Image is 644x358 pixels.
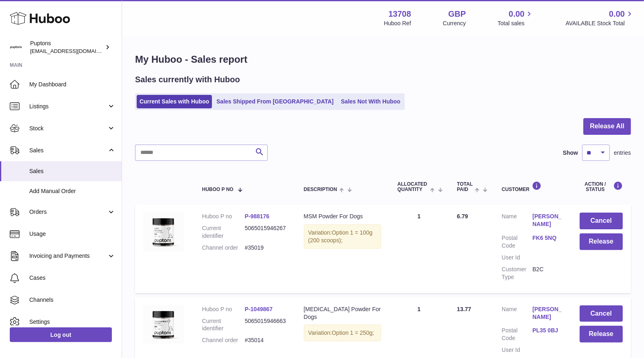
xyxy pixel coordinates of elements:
button: Release All [583,118,631,135]
button: Release [580,233,623,250]
span: Option 1 = 250g; [332,329,374,336]
span: 0.00 [609,9,625,20]
div: Variation: [304,325,382,341]
a: P-988176 [245,213,270,220]
img: TotalPetsGreenGlucosaminePowderForDogs_dd6352c2-2442-49ba-88d7-c540a549808f.jpg [143,305,184,344]
span: Usage [29,230,116,238]
span: Option 1 = 100g (200 scoops); [308,229,373,244]
a: P-1049867 [245,306,273,312]
div: Variation: [304,224,382,249]
dd: B2C [533,266,563,281]
span: Channels [29,296,116,304]
div: Puptons [30,40,103,55]
a: PL35 0BJ [533,327,563,334]
span: 0.00 [509,9,525,20]
strong: GBP [448,9,466,20]
span: 13.77 [457,306,471,312]
h1: My Huboo - Sales report [135,53,631,66]
span: entries [614,149,631,157]
dt: Name [502,213,533,230]
span: Add Manual Order [29,187,116,195]
dt: Postal Code [502,327,533,342]
span: Stock [29,125,107,132]
label: Show [563,149,578,157]
dt: Huboo P no [202,305,245,313]
div: [MEDICAL_DATA] Powder For Dogs [304,305,382,321]
dt: User Id [502,346,533,354]
dt: Customer Type [502,266,533,281]
span: 6.79 [457,213,468,220]
div: Currency [443,20,466,27]
a: 0.00 AVAILABLE Stock Total [565,9,634,27]
dt: Name [502,305,533,323]
span: Sales [29,167,116,175]
a: Current Sales with Huboo [137,95,212,108]
span: Total paid [457,182,473,192]
dt: User Id [502,254,533,261]
span: Settings [29,318,116,326]
dt: Current identifier [202,317,245,333]
a: Sales Shipped From [GEOGRAPHIC_DATA] [214,95,336,108]
strong: 13708 [389,9,411,20]
div: MSM Powder For Dogs [304,213,382,220]
span: Huboo P no [202,187,234,192]
a: [PERSON_NAME] [533,213,563,228]
dt: Channel order [202,244,245,252]
span: Invoicing and Payments [29,252,107,260]
span: Description [304,187,337,192]
span: [EMAIL_ADDRESS][DOMAIN_NAME] [30,48,120,54]
a: FK6 5NQ [533,234,563,242]
dt: Channel order [202,336,245,344]
button: Release [580,326,623,343]
a: [PERSON_NAME] [533,305,563,321]
span: Sales [29,147,107,154]
button: Cancel [580,305,623,322]
span: Listings [29,103,107,110]
img: hello@puptons.com [10,41,22,53]
div: Huboo Ref [384,20,411,27]
h2: Sales currently with Huboo [135,74,240,85]
div: Customer [502,181,563,192]
img: TotalPetsMSMPowderForDogs_ffb90623-83ef-4257-86e1-6a44a59590c6.jpg [143,213,184,251]
dd: #35019 [245,244,288,252]
span: My Dashboard [29,81,116,88]
span: ALLOCATED Quantity [397,182,428,192]
dt: Postal Code [502,234,533,250]
div: Action / Status [580,181,623,192]
a: Log out [10,327,112,342]
button: Cancel [580,213,623,229]
a: 0.00 Total sales [498,9,534,27]
td: 1 [389,204,449,293]
dt: Huboo P no [202,213,245,220]
dd: 5065015946663 [245,317,288,333]
dt: Current identifier [202,224,245,240]
span: Cases [29,274,116,282]
span: AVAILABLE Stock Total [565,20,634,27]
dd: 5065015946267 [245,224,288,240]
dd: #35014 [245,336,288,344]
span: Orders [29,208,107,216]
span: Total sales [498,20,534,27]
a: Sales Not With Huboo [338,95,403,108]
